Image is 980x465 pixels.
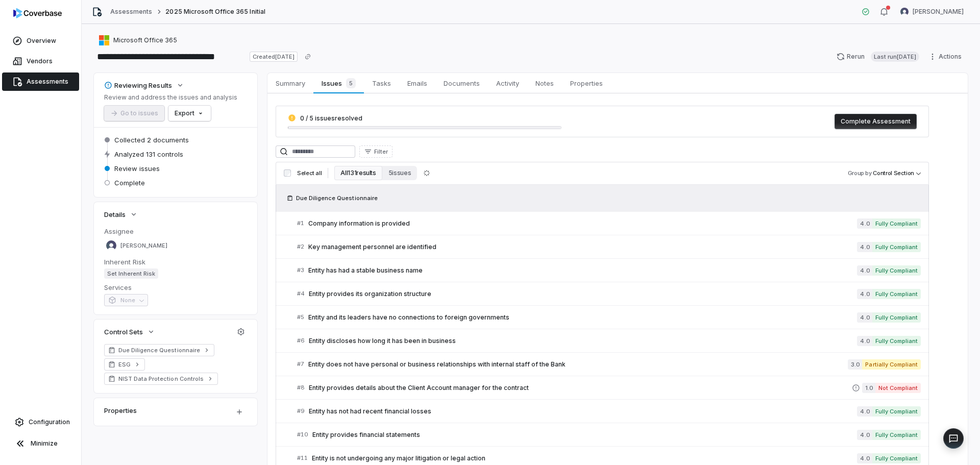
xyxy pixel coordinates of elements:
span: Fully Compliant [872,289,921,299]
span: 3.0 [848,359,862,370]
a: Assessments [110,8,152,16]
span: Entity has had a stable business name [308,266,857,275]
span: 2025 Microsoft Office 365 Initial [165,8,265,16]
span: 4.0 [857,312,872,323]
span: Overview [27,37,56,45]
button: Control Sets [101,323,158,341]
a: Overview [2,32,79,50]
span: Entity provides its organization structure [309,290,857,298]
span: Microsoft Office 365 [113,36,177,44]
span: Created [DATE] [250,52,298,62]
span: # 11 [297,454,308,462]
button: Actions [925,49,968,64]
span: Entity discloses how long it has been in business [309,337,857,345]
span: 1.0 [862,383,875,393]
span: Activity [492,77,523,90]
span: 4.0 [857,242,872,252]
a: ESG [104,358,145,371]
span: 4.0 [857,406,872,417]
span: # 9 [297,407,305,415]
span: Not Compliant [875,383,921,393]
a: Configuration [4,413,77,431]
span: Entity provides financial statements [312,431,857,439]
span: # 3 [297,266,304,274]
button: Minimize [4,433,77,454]
div: Reviewing Results [104,81,172,90]
span: # 5 [297,313,304,321]
button: Complete Assessment [835,114,917,129]
span: Notes [531,77,558,90]
span: Entity has not had recent financial losses [309,407,857,415]
span: 4.0 [857,289,872,299]
span: Tasks [368,77,395,90]
span: 0 / 5 issues resolved [300,114,362,122]
dt: Services [104,283,247,292]
button: RerunLast run[DATE] [830,49,925,64]
span: Entity and its leaders have no connections to foreign governments [308,313,857,322]
a: #7Entity does not have personal or business relationships with internal staff of the Bank3.0Parti... [297,353,921,376]
a: #10Entity provides financial statements4.0Fully Compliant [297,423,921,446]
dt: Assignee [104,227,247,236]
span: Documents [439,77,484,90]
span: Last run [DATE] [871,52,919,62]
span: Summary [272,77,309,90]
span: Due Diligence Questionnaire [118,346,200,354]
span: Entity does not have personal or business relationships with internal staff of the Bank [308,360,848,369]
span: Fully Compliant [872,312,921,323]
span: [PERSON_NAME] [913,8,964,16]
span: # 10 [297,431,308,438]
span: Complete [114,178,145,187]
button: Reviewing Results [101,76,187,94]
span: # 4 [297,290,305,298]
img: logo-D7KZi-bG.svg [13,8,62,18]
span: Entity is not undergoing any major litigation or legal action [312,454,857,462]
a: NIST Data Protection Controls [104,373,218,385]
input: Select all [284,169,291,177]
span: Due Diligence Questionnaire [296,194,378,202]
a: #8Entity provides details about the Client Account manager for the contract1.0Not Compliant [297,376,921,399]
span: Emails [403,77,431,90]
span: 4.0 [857,430,872,440]
span: Key management personnel are identified [308,243,857,251]
span: Collected 2 documents [114,135,189,144]
span: Select all [297,169,322,177]
span: 4.0 [857,336,872,346]
button: 5 issues [382,166,417,180]
button: https://microsoft.com/en-us/microsoft-365/Microsoft Office 365 [96,31,180,50]
span: Properties [566,77,607,90]
span: NIST Data Protection Controls [118,375,204,383]
a: #2Key management personnel are identified4.0Fully Compliant [297,235,921,258]
a: #9Entity has not had recent financial losses4.0Fully Compliant [297,400,921,423]
span: Fully Compliant [872,430,921,440]
span: 5 [346,78,356,88]
span: Issues [317,76,359,90]
span: Assessments [27,78,68,86]
span: Set Inherent Risk [104,268,158,279]
span: # 1 [297,219,304,227]
span: Review issues [114,164,160,173]
a: Assessments [2,72,79,91]
span: # 8 [297,384,305,391]
button: Details [101,205,141,224]
span: Group by [848,169,872,177]
span: Fully Compliant [872,265,921,276]
span: Entity provides details about the Client Account manager for the contract [309,384,852,392]
a: Due Diligence Questionnaire [104,344,214,356]
span: Fully Compliant [872,242,921,252]
dt: Inherent Risk [104,257,247,266]
span: Filter [374,148,388,156]
span: Fully Compliant [872,453,921,463]
span: Vendors [27,57,53,65]
span: Partially Compliant [862,359,921,370]
a: #1Company information is provided4.0Fully Compliant [297,212,921,235]
span: Fully Compliant [872,218,921,229]
button: Esther Barreto avatar[PERSON_NAME] [894,4,970,19]
span: [PERSON_NAME] [120,242,167,250]
a: Vendors [2,52,79,70]
span: Details [104,210,126,219]
a: #4Entity provides its organization structure4.0Fully Compliant [297,282,921,305]
a: #3Entity has had a stable business name4.0Fully Compliant [297,259,921,282]
a: #6Entity discloses how long it has been in business4.0Fully Compliant [297,329,921,352]
button: Export [168,106,211,121]
button: Filter [359,145,393,158]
